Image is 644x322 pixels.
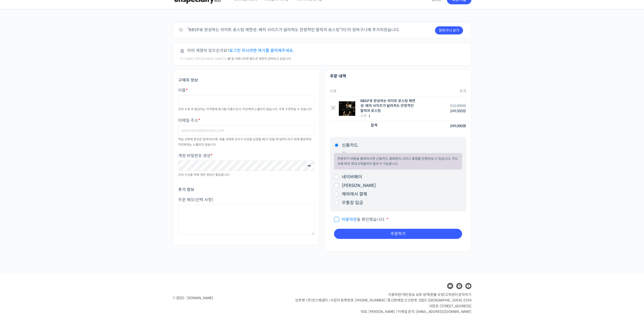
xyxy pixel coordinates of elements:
[445,292,471,297] span: 고객센터 문의하기
[198,118,200,123] abbr: 필수
[342,183,376,188] label: [PERSON_NAME]
[342,217,357,222] a: 이용약관
[65,161,97,173] a: 설정
[435,26,463,34] a: 장바구니 보기
[178,198,314,202] label: 주문 메모
[450,124,466,128] bdi: 249,000
[78,168,84,172] span: 설정
[342,192,367,197] label: 해외에서 결제
[463,124,466,128] span: 원
[337,156,459,166] p: 주문하기 버튼을 클릭하시면 신용카드 결제창이 나타나 결제를 진행하실 수 있습니다. 카드사에 따라 최대 3개월까지 할부가 가능합니다.
[330,73,466,79] h3: 주문 내역
[178,187,314,193] h3: 추가 정보
[211,153,213,158] abbr: 필수
[227,57,291,61] strong: 몰 및 커뮤니티와 별도로 계정이 관리되고 있습니다.
[402,292,429,297] a: 개인정보 보호 정책
[330,105,336,112] a: Remove this item
[46,168,52,173] span: 대화
[178,172,314,177] div: 강의 수강을 위해 계정 생성이 필요합니다.
[173,295,283,301] div: © 2025 - [DOMAIN_NAME]
[418,86,466,96] th: 합계
[2,161,33,173] a: 홈
[178,88,314,93] label: 이름
[388,292,401,297] a: 이용약관
[178,78,314,83] h3: 구매자 정보
[194,197,213,202] span: (선택 사항)
[430,292,444,297] a: 환불 규정
[178,154,314,158] label: 계정 비밀번호 생성
[330,86,419,96] th: 상품
[334,217,385,222] span: 을 확인했습니다.
[229,48,294,53] a: 로그인 하시려면 여기를 클릭해주세요.
[450,109,466,113] bdi: 249,000
[450,103,466,108] bdi: 312,000
[33,161,65,173] a: 대화
[16,168,19,172] span: 홈
[295,292,471,315] p: | | | 상호명: (주)언스페셜티 | 사업자 등록번호: [PHONE_NUMBER] | 통신판매업 신고번호: 2025-[GEOGRAPHIC_DATA]-2194 사업장: [ST...
[342,143,358,148] label: 신용카드
[368,114,370,118] strong: 1
[180,56,463,61] div: 언스페셜티 에듀([DOMAIN_NAME])는
[186,88,188,93] abbr: 필수
[330,121,419,131] th: 합계
[342,174,362,180] label: 네이버페이
[342,200,363,205] label: 무통장 입금
[386,217,388,222] abbr: 필수
[463,103,466,108] span: 원
[178,107,314,112] div: 강의 수료 후 발급되는 자격증에 표시될 이름으로서, 타인에게 노출되지 않습니다. 추후 수정하실 수 있습니다.
[173,22,471,39] div: “BBSP로 완성하는 라이트 로스팅 재연성: 배치 사이즈가 달라져도 안정적인 말릭의 로스팅”이(가) 장바구니에 추가되었습니다.
[360,113,416,119] div: 수량:
[360,99,416,113] div: BBSP로 완성하는 라이트 로스팅 재연성: 배치 사이즈가 달라져도 안정적인 말릭의 로스팅
[178,118,314,123] label: 이메일 주소
[334,229,462,239] button: 주문하기
[463,109,466,113] span: 원
[173,43,471,65] div: 이미 계정이 있으신가요?
[178,125,314,136] input: username@domain.com
[178,137,314,147] div: 학습 과정에 중요한 업데이트(예: 제출 과제에 강사가 의견을 남겼을 때)가 있을 때 알려드리기 위해 필요하며, 타인에게는 노출되지 않습니다.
